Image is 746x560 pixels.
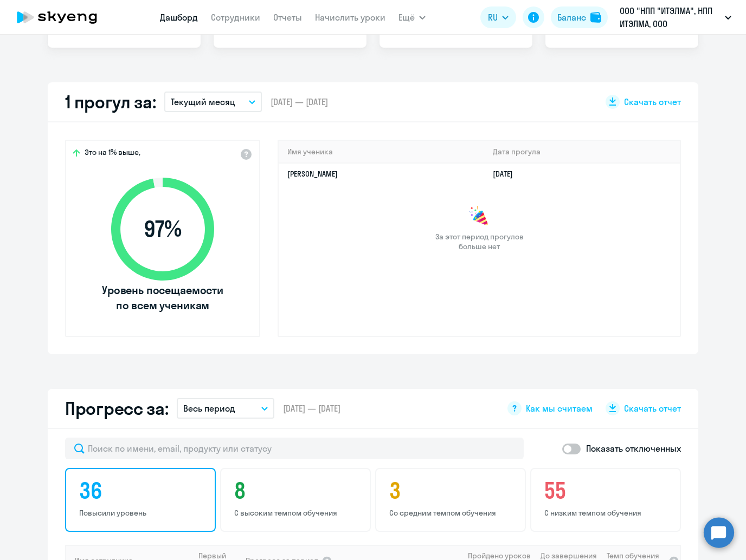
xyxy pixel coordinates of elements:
[79,478,205,504] h4: 36
[614,4,737,30] button: ООО "НПП "ИТЭЛМА", НПП ИТЭЛМА, ООО
[557,11,586,24] div: Баланс
[480,6,516,28] button: RU
[315,12,385,23] a: Начислить уроки
[434,232,525,251] span: За этот период прогулов больше нет
[544,478,670,504] h4: 55
[211,12,260,23] a: Сотрудники
[488,11,498,24] span: RU
[493,169,522,179] a: [DATE]
[526,402,593,414] span: Как мы считаем
[398,6,426,28] button: Ещё
[484,141,680,163] th: Дата прогула
[279,141,484,163] th: Имя ученика
[271,96,328,108] span: [DATE] — [DATE]
[100,283,225,313] span: Уровень посещаемости по всем ученикам
[65,398,168,419] h2: Прогресс за:
[283,402,340,414] span: [DATE] — [DATE]
[544,508,670,518] p: С низким темпом обучения
[65,438,524,459] input: Поиск по имени, email, продукту или статусу
[65,91,156,113] h2: 1 прогул за:
[234,508,360,518] p: С высоким темпом обучения
[85,147,140,160] span: Это на 1% выше,
[398,11,415,24] span: Ещё
[100,216,225,242] span: 97 %
[273,12,302,23] a: Отчеты
[171,95,235,108] p: Текущий месяц
[624,402,681,414] span: Скачать отчет
[164,92,262,112] button: Текущий месяц
[590,12,601,23] img: balance
[183,402,235,415] p: Весь период
[234,478,360,504] h4: 8
[586,442,681,455] p: Показать отключенных
[79,508,205,518] p: Повысили уровень
[177,398,274,419] button: Весь период
[160,12,198,23] a: Дашборд
[389,508,515,518] p: Со средним темпом обучения
[620,4,721,30] p: ООО "НПП "ИТЭЛМА", НПП ИТЭЛМА, ООО
[468,206,490,227] img: congrats
[624,96,681,108] span: Скачать отчет
[287,169,338,179] a: [PERSON_NAME]
[551,6,608,28] button: Балансbalance
[389,478,515,504] h4: 3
